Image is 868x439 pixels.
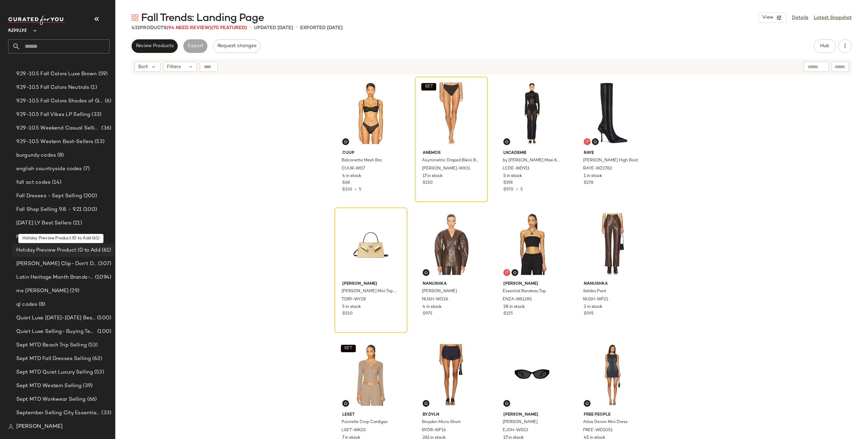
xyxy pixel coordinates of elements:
img: LCDE-WD911_V1.jpg [498,79,566,147]
span: [PERSON_NAME] [422,288,457,295]
span: Sept MTD Quiet Luxury Selling [16,368,93,376]
span: (33) [100,409,111,417]
span: EJOH-WG13 [503,427,528,434]
span: [PERSON_NAME] [503,281,561,287]
span: (59) [97,70,108,78]
span: [DATE] LY Best Sellers [16,219,72,227]
img: svg%3e [424,271,428,275]
button: Hub [814,39,835,53]
img: svg%3e [513,271,517,275]
img: FREE-WD3051_V1.jpg [578,341,647,409]
span: Seldes Pant [583,288,606,295]
a: Details [792,14,808,21]
span: Quiet Luxe [DATE]-[DATE] Best Sellers [16,314,96,322]
img: svg%3e [344,401,348,405]
span: $975 [423,311,432,317]
span: • [514,187,520,192]
span: fall act codes [16,179,51,186]
span: [PERSON_NAME]-WX31 [422,166,470,172]
span: Request changes [217,43,256,49]
span: (63) [91,355,102,363]
button: SET [341,345,356,352]
span: [PERSON_NAME] [503,419,538,425]
span: [PERSON_NAME] [503,412,561,418]
span: SET [344,346,352,351]
button: Request changes [213,39,261,53]
span: (53) [87,341,98,349]
span: ms [PERSON_NAME] [16,287,69,295]
span: (36) [100,124,111,132]
span: Nanushka [584,281,641,287]
span: CUUR-WI17 [342,166,365,172]
span: ql codes [16,301,37,308]
span: 9.29-10.5 Fall Colors Neutrals [16,84,89,92]
span: Nanushka [423,281,480,287]
button: SET [421,83,436,91]
span: (33) [55,233,66,241]
span: (7) [82,165,90,173]
img: svg%3e [344,140,348,144]
span: SET [425,84,433,89]
span: Filters [167,63,181,71]
span: 1 in stock [584,173,602,179]
img: svg%3e [585,401,589,405]
span: RAYE [584,150,641,156]
span: (39) [81,382,93,390]
span: View [762,15,773,20]
span: Sept MTD Western Selling [16,382,81,390]
span: (61) [100,246,111,254]
span: english countryside codes [16,165,82,173]
span: [PERSON_NAME] [16,423,63,431]
span: 9.29-10.5 Fall Colors Luxe Brown [16,70,97,78]
span: Quiet Luxe Selling- Buying Team [16,328,96,336]
img: CUUR-WI17_V1.jpg [337,79,405,147]
span: (8) [37,301,45,308]
span: 9.29-10.5 Fall Colors Shades of Green [16,97,103,105]
span: Atlas Denim Mini Dress [583,419,628,425]
span: 432 [132,25,140,31]
span: • [250,24,251,32]
span: Sept MTD Workwear Selling [16,396,86,403]
span: (66) [86,396,97,403]
span: Anemos [423,150,480,156]
span: (1094) [94,274,111,281]
span: Holiday Preview Product ID to Add [16,246,100,254]
span: TORY-WY28 [342,297,366,303]
span: [PERSON_NAME] High Boot [583,158,638,164]
img: ENZA-WS1285_V1.jpg [498,210,566,278]
span: Essential Bandeau Top [503,288,546,295]
span: Sept MTD Fall Dresses Selling [16,355,91,363]
span: burgundy codes [16,152,56,159]
a: Latest Snapshot [814,14,852,21]
span: 3 in stock [584,304,602,310]
span: Latin Heritage Month Brands- DO NOT DELETE [16,274,94,281]
span: RAYE-WZ2782 [583,166,612,172]
img: svg%3e [585,140,589,144]
span: 5 in stock [342,304,361,310]
span: 5 [359,187,361,192]
span: 9.29-10.5 Weekend Casual Selling [16,124,100,132]
span: by [PERSON_NAME] Maxi Knit Dress [503,158,560,164]
span: ENZA-WS1285 [503,297,532,303]
span: (100) [96,328,111,336]
p: Exported [DATE] [300,24,343,32]
img: svg%3e [424,401,428,405]
span: BYDR-WF16 [422,427,446,434]
img: RAYE-WZ2782_V1.jpg [578,79,647,147]
img: EJOH-WG13_V1.jpg [498,341,566,409]
button: Review Products [132,39,178,53]
span: Hub [820,43,829,49]
span: Asymmetric Draped Bikini Bottom [422,158,479,164]
span: $278 [584,180,593,186]
img: svg%3e [593,140,597,144]
img: svg%3e [505,271,509,275]
span: [PERSON_NAME] [342,281,400,287]
span: Fall Dresses - Sept Selling [16,192,82,200]
img: BYDR-WF16_V1.jpg [417,341,485,409]
span: Fall Trends: Landing Page [141,12,264,25]
img: svg%3e [505,401,509,405]
img: svg%3e [132,14,138,21]
span: (21) [72,219,82,227]
span: $333 [342,187,352,192]
span: 4 in stock [342,173,361,179]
